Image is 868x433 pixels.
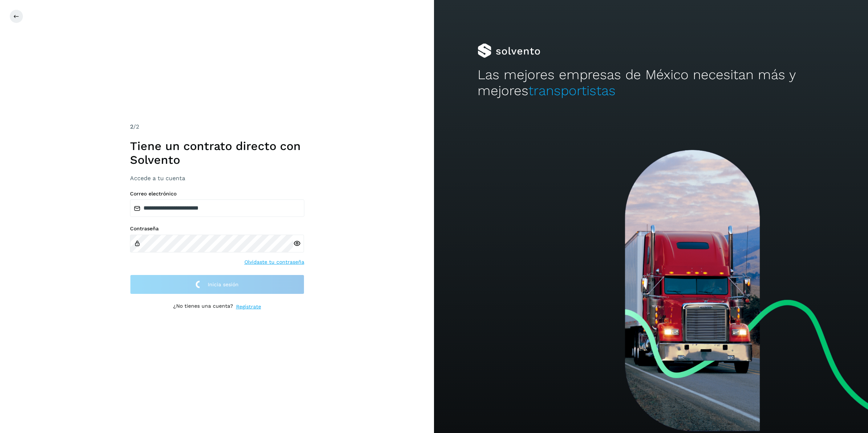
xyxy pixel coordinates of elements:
[130,275,304,295] button: Inicia sesión
[130,226,304,232] label: Contraseña
[528,83,616,98] span: transportistas
[236,303,261,311] a: Regístrate
[130,175,304,182] h3: Accede a tu cuenta
[478,67,825,99] h2: Las mejores empresas de México necesitan más y mejores
[130,123,133,130] span: 2
[244,258,304,266] a: Olvidaste tu contraseña
[130,122,304,131] div: /2
[130,191,304,197] label: Correo electrónico
[130,139,304,167] h1: Tiene un contrato directo con Solvento
[173,303,233,311] p: ¿No tienes una cuenta?
[208,282,239,287] span: Inicia sesión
